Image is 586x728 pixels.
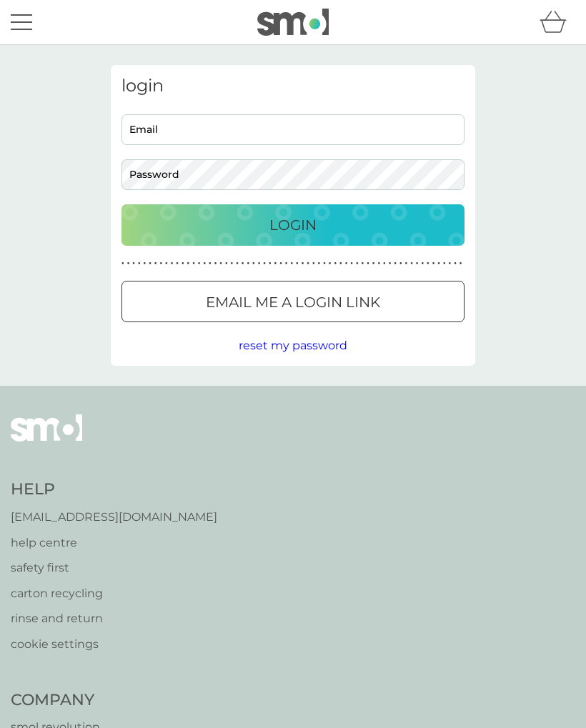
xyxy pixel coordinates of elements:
p: ● [192,260,195,267]
p: ● [416,260,419,267]
p: ● [231,260,234,267]
p: ● [367,260,369,267]
p: ● [454,260,457,267]
img: smol [257,9,329,36]
p: ● [345,260,348,267]
p: ● [209,260,212,267]
button: Login [121,204,465,246]
p: ● [350,260,353,267]
p: ● [389,260,392,267]
p: ● [269,260,272,267]
p: ● [399,260,402,267]
p: ● [165,260,168,267]
p: ● [247,260,249,267]
div: basket [540,8,575,36]
p: ● [149,260,152,267]
h3: login [121,76,465,96]
p: ● [362,260,364,267]
p: ● [290,260,293,267]
p: ● [182,260,184,267]
a: carton recycling [11,584,217,603]
p: ● [138,260,141,267]
p: ● [460,260,462,267]
p: ● [394,260,397,267]
h4: Help [11,479,217,501]
p: ● [372,260,375,267]
p: ● [285,260,288,267]
a: [EMAIL_ADDRESS][DOMAIN_NAME] [11,508,217,527]
p: ● [252,260,255,267]
button: reset my password [239,336,347,355]
p: ● [171,260,174,267]
p: ● [383,260,386,267]
p: ● [405,260,408,267]
p: ● [323,260,326,267]
button: Email me a login link [121,281,465,322]
p: ● [274,260,277,267]
p: ● [377,260,380,267]
p: ● [437,260,440,267]
p: ● [236,260,239,267]
p: Login [269,214,317,236]
p: ● [449,260,452,267]
p: ● [219,260,222,267]
p: ● [312,260,315,267]
p: ● [263,260,266,267]
p: ● [258,260,261,267]
p: ● [307,260,309,267]
p: ● [187,260,190,267]
button: menu [11,9,32,36]
p: ● [329,260,332,267]
p: ● [421,260,424,267]
p: ● [176,260,179,267]
p: ● [279,260,282,267]
img: smol [11,414,82,463]
a: help centre [11,534,217,552]
p: ● [410,260,413,267]
p: ● [427,260,429,267]
p: ● [127,260,130,267]
p: ● [144,260,146,267]
p: ● [432,260,435,267]
a: cookie settings [11,635,217,654]
a: safety first [11,559,217,577]
p: ● [121,260,124,267]
p: ● [132,260,135,267]
p: ● [318,260,321,267]
p: ● [334,260,337,267]
p: ● [159,260,162,267]
p: ● [339,260,342,267]
p: ● [154,260,157,267]
h4: Company [11,689,164,712]
p: ● [302,260,304,267]
span: reset my password [239,339,347,352]
p: ● [296,260,299,267]
p: ● [198,260,201,267]
p: Email me a login link [206,291,380,314]
p: ● [242,260,244,267]
p: ● [203,260,206,267]
p: ● [356,260,359,267]
p: ● [443,260,446,267]
a: rinse and return [11,609,217,628]
p: ● [214,260,217,267]
p: ● [225,260,228,267]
